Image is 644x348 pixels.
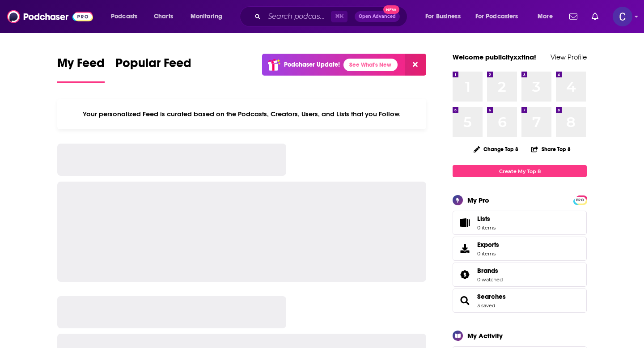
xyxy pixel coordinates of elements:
a: Show notifications dropdown [566,9,581,24]
button: open menu [531,9,564,24]
p: Podchaser Update! [284,61,340,68]
div: Your personalized Feed is curated based on the Podcasts, Creators, Users, and Lists that you Follow. [57,99,426,129]
span: Charts [154,10,173,23]
a: 0 watched [477,276,503,283]
button: open menu [419,9,472,24]
span: For Business [425,10,461,23]
span: My Feed [57,55,105,76]
span: Podcasts [111,10,137,23]
a: Charts [148,9,178,24]
span: More [538,10,553,23]
span: Brands [453,263,587,287]
a: Lists [453,211,587,235]
img: User Profile [613,7,632,26]
span: 0 items [477,225,496,231]
button: Change Top 8 [468,144,524,155]
span: Exports [456,242,474,255]
button: Open AdvancedNew [355,11,400,22]
a: View Profile [551,53,587,61]
a: 3 saved [477,302,495,309]
a: Welcome publicityxxtina! [453,53,536,61]
div: My Pro [467,196,489,204]
div: My Activity [467,331,503,340]
a: Brands [456,268,474,281]
span: Exports [477,241,499,249]
span: Open Advanced [359,14,396,19]
button: Show profile menu [613,7,632,26]
span: Lists [477,215,490,223]
img: Podchaser - Follow, Share and Rate Podcasts [7,8,93,25]
input: Search podcasts, credits, & more... [264,9,331,24]
span: New [383,5,399,14]
a: See What's New [343,59,398,71]
a: My Feed [57,55,105,83]
div: Search podcasts, credits, & more... [248,6,416,27]
button: open menu [105,9,149,24]
button: Share Top 8 [531,140,571,158]
button: open menu [184,9,234,24]
span: For Podcasters [475,10,518,23]
a: Create My Top 8 [453,165,587,177]
span: Searches [453,289,587,313]
button: open menu [470,9,531,24]
span: PRO [575,197,585,204]
a: Popular Feed [115,55,191,83]
span: Lists [477,215,496,223]
span: Lists [456,216,474,229]
span: Brands [477,267,498,275]
span: 0 items [477,250,499,257]
span: ⌘ K [331,11,347,22]
a: Searches [477,293,506,301]
a: Exports [453,237,587,261]
span: Popular Feed [115,55,191,76]
a: PRO [575,196,585,203]
span: Logged in as publicityxxtina [613,7,632,26]
a: Brands [477,267,503,275]
a: Searches [456,294,474,307]
a: Show notifications dropdown [588,9,602,24]
span: Monitoring [191,10,222,23]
